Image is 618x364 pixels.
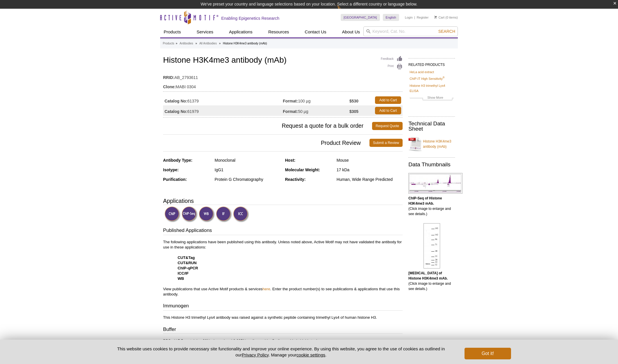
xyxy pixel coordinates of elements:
[285,177,306,182] strong: Reactivity:
[337,4,352,18] img: Change Here
[163,239,403,297] p: The following applications have been published using this antibody. Unless noted above, Active Mo...
[414,14,415,21] li: |
[437,29,457,34] button: Search
[163,315,403,320] p: This Histone H3 trimethyl Lys4 antibody was raised against a synthetic peptide containing trimeth...
[163,326,403,334] h3: Buffer
[176,42,177,45] li: »
[163,105,283,116] td: 61979
[383,14,399,21] a: English
[283,109,298,114] strong: Format:
[178,261,197,265] strong: CUT&RUN
[369,139,403,147] a: Submit a Review
[434,16,437,19] img: Your Cart
[410,83,454,93] a: Histone H3 trimethyl Lys4 ELISA
[438,29,455,34] span: Search
[178,276,184,281] strong: WB
[163,84,176,89] strong: Clone:
[408,271,448,280] b: [MEDICAL_DATA] of Histone H3K4me3 mAb.
[285,158,296,163] strong: Host:
[283,105,349,116] td: 50 µg
[182,206,198,222] img: ChIP-Seq Validated
[424,223,440,269] img: Histone H3K4me3 antibody (mAb) tested by Western blot.
[375,107,401,114] a: Add to Cart
[297,352,325,357] button: cookie settings
[301,26,330,37] a: Contact Us
[180,41,193,46] a: Antibodies
[381,64,403,70] a: Print
[163,167,179,172] strong: Isotype:
[163,81,403,90] td: MABI 0304
[163,41,174,46] a: Products
[163,302,403,311] h3: Immunogen
[219,42,221,45] li: »
[337,177,403,182] div: Human, Wide Range Predicted
[337,167,403,172] div: 17 kDa
[408,135,455,153] a: Histone H3K4me3 antibody (mAb)
[163,139,369,147] span: Product Review
[381,56,403,62] a: Feedback
[262,287,270,291] a: here
[434,14,458,21] li: (0 items)
[199,41,217,46] a: All Antibodies
[221,16,279,21] h2: Enabling Epigenetics Research
[163,197,403,205] h3: Applications
[178,266,198,270] strong: ChIP-qPCR
[163,56,403,66] h1: Histone H3K4me3 antibody (mAb)
[410,69,434,75] a: HeLa acid extract
[216,206,232,222] img: Immunofluorescence Validated
[363,26,458,36] input: Keyword, Cat. No.
[443,76,445,79] sup: ®
[410,76,444,81] a: ChIP-IT High Sensitivity®
[226,26,256,37] a: Applications
[163,122,372,130] span: Request a quote for a bulk order
[283,98,298,104] strong: Format:
[215,158,281,163] div: Monoclonal
[223,42,267,45] li: Histone H3K4me3 antibody (mAb)
[178,271,189,275] strong: ICC/IF
[408,271,455,291] p: (Click image to enlarge and see details.)
[165,109,187,114] strong: Catalog No:
[193,26,217,37] a: Services
[408,121,455,131] h2: Technical Data Sheet
[465,348,511,359] button: Got it!
[199,206,215,222] img: Western Blot Validated
[341,14,380,21] a: [GEOGRAPHIC_DATA]
[163,177,187,182] strong: Purification:
[215,167,281,172] div: IgG1
[337,158,403,163] div: Mouse
[215,177,281,182] div: Protein G Chromatography
[163,75,174,80] strong: RRID:
[233,206,249,222] img: Immunocytochemistry Validated
[349,109,358,114] strong: $305
[163,71,403,81] td: AB_2793611
[405,15,413,19] a: Login
[410,95,454,102] a: Show More
[178,255,195,260] strong: CUT&Tag
[242,352,269,357] a: Privacy Policy
[408,162,455,167] h2: Data Thumbnails
[163,95,283,105] td: 61379
[163,338,403,343] p: PBS pH 7.5 containing 30% glycerol and 0.035% sodium azide. Sodium azide is highly toxic.
[107,346,455,358] p: This website uses cookies to provide necessary site functionality and improve your online experie...
[195,42,197,45] li: »
[160,26,184,37] a: Products
[417,15,428,19] a: Register
[285,167,320,172] strong: Molecular Weight:
[408,58,455,69] h2: RELATED PRODUCTS
[408,196,442,206] b: ChIP-Seq of Histone H3K4me3 mAb.
[163,158,192,163] strong: Antibody Type:
[408,173,462,194] img: Histone H3K4me3 antibody (mAb) tested by ChIP-Seq.
[283,95,349,105] td: 100 µg
[349,98,358,104] strong: $530
[165,98,187,104] strong: Catalog No:
[339,26,364,37] a: About Us
[375,96,401,104] a: Add to Cart
[372,122,403,130] a: Request Quote
[165,206,181,222] img: ChIP Validated
[163,227,403,235] h3: Published Applications
[408,196,455,217] p: (Click image to enlarge and see details.)
[434,15,444,19] a: Cart
[265,26,293,37] a: Resources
